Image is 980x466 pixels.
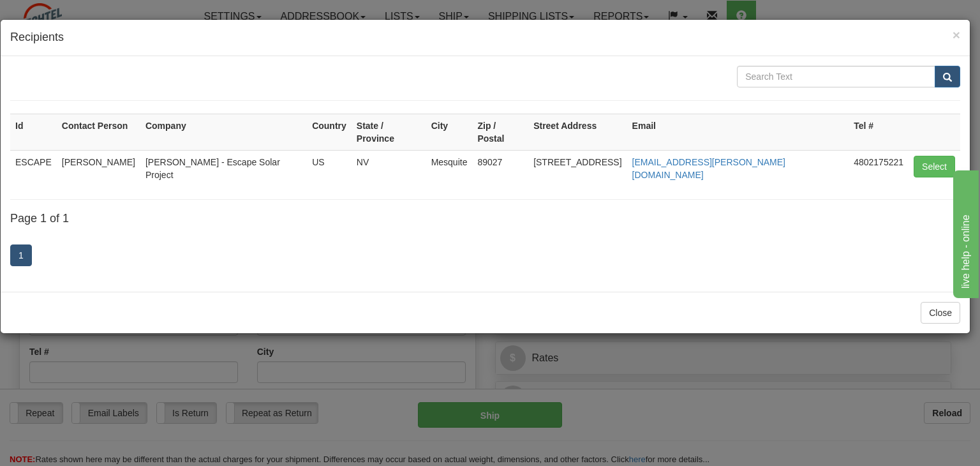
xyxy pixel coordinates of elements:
[849,150,909,186] td: 4802175221
[528,150,627,186] td: [STREET_ADDRESS]
[352,150,426,186] td: NV
[953,27,960,42] span: ×
[307,114,352,150] th: Country
[472,114,528,150] th: Zip / Postal
[632,157,785,180] a: [EMAIL_ADDRESS][PERSON_NAME][DOMAIN_NAME]
[627,114,849,150] th: Email
[140,150,307,186] td: [PERSON_NAME] - Escape Solar Project
[10,244,32,266] a: 1
[849,114,909,150] th: Tel #
[57,114,140,150] th: Contact Person
[10,150,57,186] td: ESCAPE
[352,114,426,150] th: State / Province
[921,302,960,324] button: Close
[953,28,960,41] button: Close
[914,156,955,177] button: Select
[10,29,960,46] h4: Recipients
[737,66,935,87] input: Search Text
[426,150,473,186] td: Mesquite
[472,150,528,186] td: 89027
[307,150,352,186] td: US
[140,114,307,150] th: Company
[528,114,627,150] th: Street Address
[951,168,979,298] iframe: chat widget
[10,213,960,225] h4: Page 1 of 1
[426,114,473,150] th: City
[10,114,57,150] th: Id
[10,8,118,23] div: live help - online
[57,150,140,186] td: [PERSON_NAME]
